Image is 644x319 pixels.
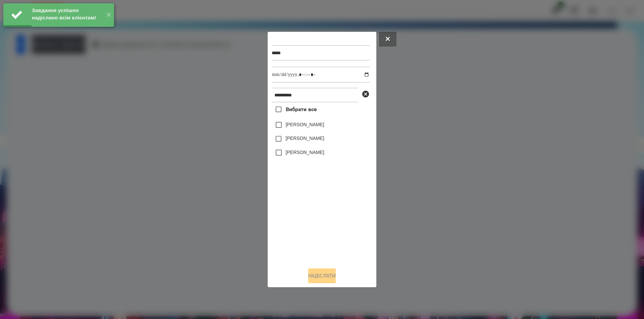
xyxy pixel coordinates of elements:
label: [PERSON_NAME] [286,135,324,142]
label: [PERSON_NAME] [286,149,324,156]
div: Завдання успішно надіслано всім клієнтам! [32,7,101,21]
span: Вибрати все [286,105,317,113]
label: [PERSON_NAME] [286,121,324,128]
button: Надіслати [308,268,336,283]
